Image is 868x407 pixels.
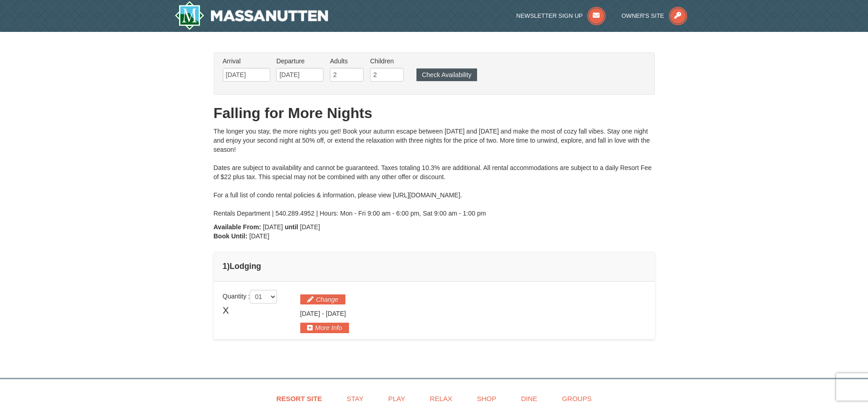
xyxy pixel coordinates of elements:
label: Arrival [223,57,270,66]
span: ) [227,262,230,271]
h1: Falling for More Nights [214,104,655,122]
button: Check Availability [416,68,477,81]
span: Owner's Site [621,12,664,19]
a: Owner's Site [621,12,687,19]
strong: until [285,223,298,231]
a: Massanutten Resort [175,1,329,30]
span: [DATE] [300,223,320,231]
span: [DATE] [326,310,346,317]
span: [DATE] [263,223,283,231]
span: X [223,304,229,317]
span: [DATE] [300,310,320,317]
img: Massanutten Resort Logo [175,1,329,30]
span: [DATE] [249,232,269,240]
div: The longer you stay, the more nights you get! Book your autumn escape between [DATE] and [DATE] a... [214,127,655,218]
span: Newsletter Sign Up [516,12,583,19]
span: - [322,310,324,317]
h4: 1 Lodging [223,262,646,271]
button: Change [300,294,345,304]
span: Quantity : [223,293,277,300]
strong: Book Until: [214,232,248,240]
label: Departure [276,57,324,66]
button: More Info [300,323,349,333]
label: Adults [330,57,364,66]
a: Newsletter Sign Up [516,12,606,19]
strong: Available From: [214,223,262,231]
label: Children [370,57,404,66]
